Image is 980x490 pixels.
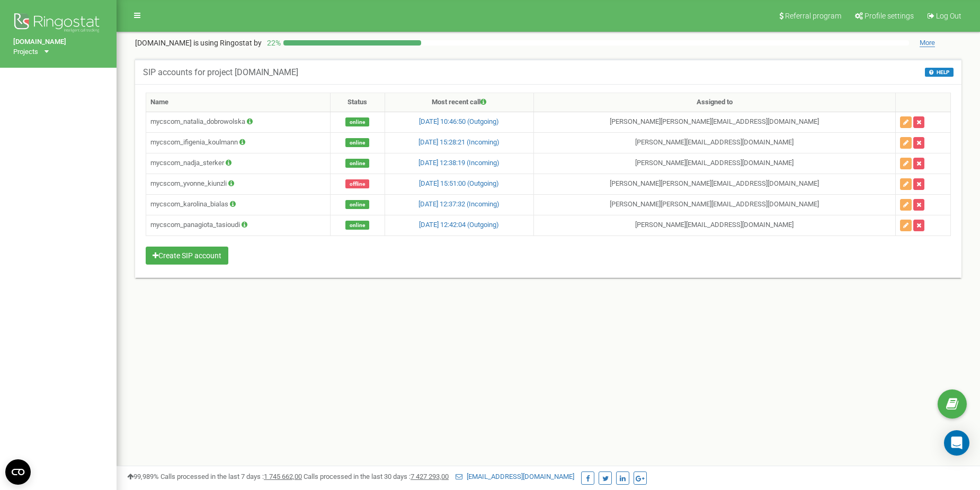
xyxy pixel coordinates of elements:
[411,473,449,480] u: 7 427 293,00
[345,138,369,147] span: online
[345,117,369,126] span: online
[534,174,895,194] td: [PERSON_NAME] [PERSON_NAME][EMAIL_ADDRESS][DOMAIN_NAME]
[418,159,500,167] a: [DATE] 12:38:19 (Incoming)
[418,200,500,208] a: [DATE] 12:37:32 (Incoming)
[5,459,31,485] button: Open CMP widget
[456,473,574,480] a: [EMAIL_ADDRESS][DOMAIN_NAME]
[925,68,954,77] button: HELP
[419,179,499,187] a: [DATE] 15:51:00 (Outgoing)
[345,159,369,168] span: online
[345,179,369,188] span: offline
[193,39,262,47] span: is using Ringostat by
[345,200,369,209] span: online
[146,153,331,174] td: mycscom_nadja_sterker
[534,132,895,153] td: [PERSON_NAME] [EMAIL_ADDRESS][DOMAIN_NAME]
[13,37,103,47] a: [DOMAIN_NAME]
[419,117,499,125] a: [DATE] 10:46:50 (Outgoing)
[865,12,914,20] span: Profile settings
[534,194,895,215] td: [PERSON_NAME] [PERSON_NAME][EMAIL_ADDRESS][DOMAIN_NAME]
[146,194,331,215] td: mycscom_karolina_bialas
[785,12,841,20] span: Referral program
[146,215,331,235] td: mycscom_panagiota_tasioudi
[534,112,895,132] td: [PERSON_NAME] [PERSON_NAME][EMAIL_ADDRESS][DOMAIN_NAME]
[146,247,228,265] button: Create SIP account
[534,153,895,174] td: [PERSON_NAME] [EMAIL_ADDRESS][DOMAIN_NAME]
[936,12,961,20] span: Log Out
[920,39,935,47] span: More
[146,93,331,112] th: Name
[944,430,969,456] div: Open Intercom Messenger
[304,473,449,480] span: Calls processed in the last 30 days :
[135,38,262,48] p: [DOMAIN_NAME]
[330,93,385,112] th: Status
[345,221,369,230] span: online
[143,68,298,77] h5: SIP accounts for project [DOMAIN_NAME]
[13,47,38,57] div: Projects
[264,473,302,480] u: 1 745 662,00
[418,138,500,146] a: [DATE] 15:28:21 (Incoming)
[146,112,331,132] td: mycscom_natalia_dobrowolska
[534,93,895,112] th: Assigned to
[385,93,534,112] th: Most recent call
[13,11,103,37] img: Ringostat logo
[146,174,331,194] td: mycscom_yvonne_kiunzli
[127,473,159,480] span: 99,989%
[146,132,331,153] td: mycscom_ifigenia_koulmann
[161,473,302,480] span: Calls processed in the last 7 days :
[419,221,499,229] a: [DATE] 12:42:04 (Outgoing)
[534,215,895,235] td: [PERSON_NAME] [EMAIL_ADDRESS][DOMAIN_NAME]
[262,38,283,48] p: 22 %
